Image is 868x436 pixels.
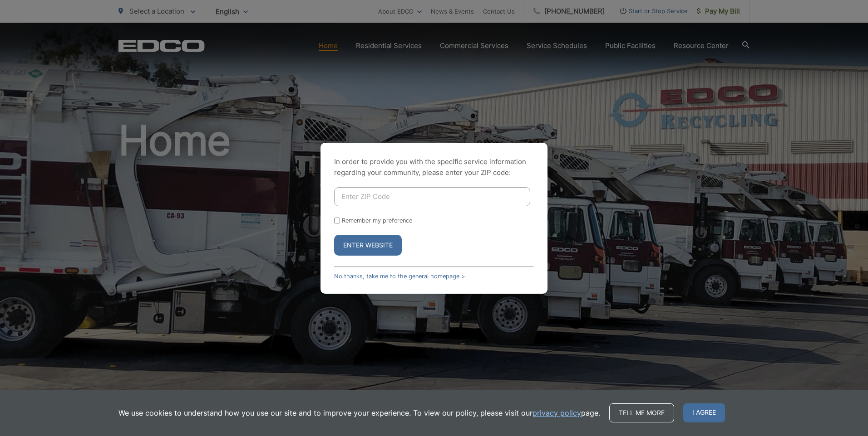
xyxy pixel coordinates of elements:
[334,156,534,178] p: In order to provide you with the specific service information regarding your community, please en...
[334,187,530,206] input: Enter ZIP Code
[334,235,402,256] button: Enter Website
[334,273,465,280] a: No thanks, take me to the general homepage >
[118,407,600,418] p: We use cookies to understand how you use our site and to improve your experience. To view our pol...
[683,403,725,422] span: I agree
[609,403,674,422] a: Tell me more
[533,407,581,418] a: privacy policy
[342,217,412,224] label: Remember my preference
